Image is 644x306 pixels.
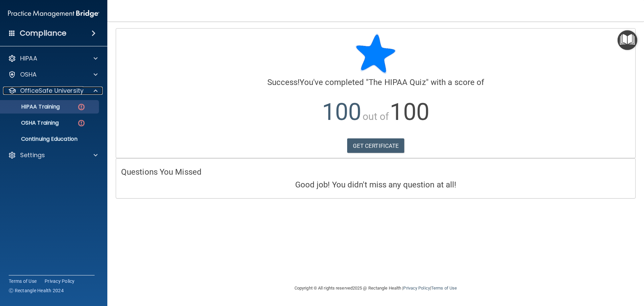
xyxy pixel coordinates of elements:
[121,180,630,189] h4: Good job! You didn't miss any question at all!
[9,278,37,285] a: Terms of Use
[610,260,636,285] iframe: Drift Widget Chat Controller
[121,168,630,176] h4: Questions You Missed
[267,78,300,87] span: Success!
[20,71,37,79] p: OSHA
[20,87,84,95] p: OfficeSafe University
[322,98,361,126] span: 100
[363,111,389,122] span: out of
[77,103,86,111] img: danger-circle.6113f641.png
[390,98,429,126] span: 100
[356,34,396,74] img: blue-star-rounded.9d042014.png
[4,103,60,110] p: HIPAA Training
[403,286,430,291] a: Privacy Policy
[8,151,98,159] a: Settings
[8,54,98,62] a: HIPAA
[4,120,59,126] p: OSHA Training
[8,87,98,95] a: OfficeSafe University
[369,78,426,87] span: The HIPAA Quiz
[253,277,498,299] div: Copyright © All rights reserved 2025 @ Rectangle Health | |
[121,78,630,87] h4: You've completed " " with a score of
[20,151,45,159] p: Settings
[8,71,98,79] a: OSHA
[45,278,75,285] a: Privacy Policy
[618,30,637,50] button: Open Resource Center
[9,287,64,294] span: Ⓒ Rectangle Health 2024
[20,29,66,38] h4: Compliance
[8,7,99,20] img: PMB logo
[77,119,86,127] img: danger-circle.6113f641.png
[347,138,405,153] a: GET CERTIFICATE
[4,136,96,142] p: Continuing Education
[20,54,37,62] p: HIPAA
[431,286,457,291] a: Terms of Use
